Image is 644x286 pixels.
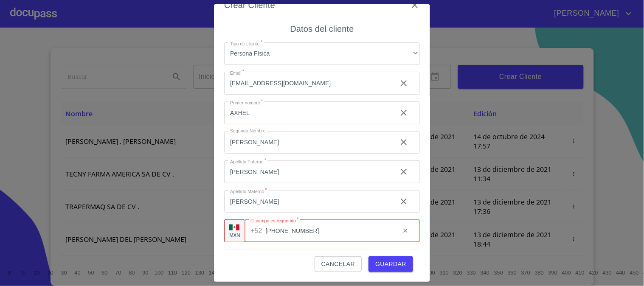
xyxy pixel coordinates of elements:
[394,73,414,93] button: clear input
[394,162,414,182] button: clear input
[321,259,355,269] span: Cancelar
[394,132,414,152] button: clear input
[224,42,420,65] div: Persona Física
[229,232,240,238] p: MXN
[250,226,262,236] p: +52
[375,259,406,269] span: Guardar
[394,103,414,123] button: clear input
[368,256,413,272] button: Guardar
[397,222,414,239] button: clear input
[394,191,414,212] button: clear input
[229,224,239,230] img: R93DlvwvvjP9fbrDwZeCRYBHk45OWMq+AAOlFVsxT89f82nwPLnD58IP7+ANJEaWYhP0Tx8kkA0WlQMPQsAAgwAOmBj20AXj6...
[315,256,362,272] button: Cancelar
[290,22,354,36] h6: Datos del cliente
